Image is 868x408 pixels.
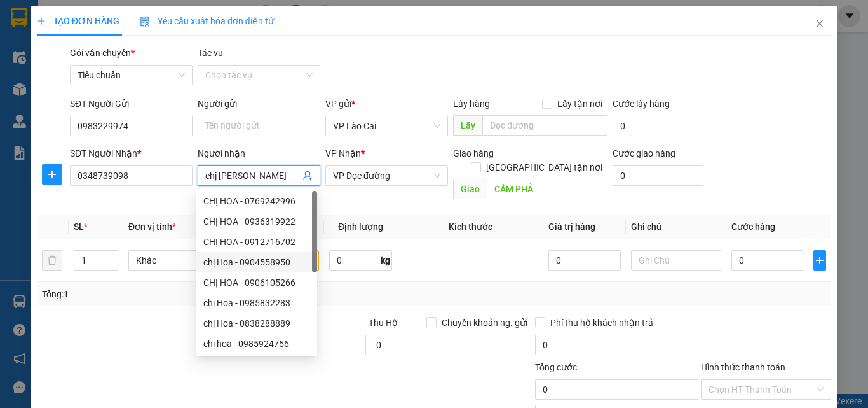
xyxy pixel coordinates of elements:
div: Tổng: 1 [42,287,336,301]
div: chị Hoa - 0985832283 [196,293,317,313]
label: Hình thức thanh toán [701,362,785,372]
span: Yêu cầu xuất hóa đơn điện tử [140,16,274,26]
label: Tác vụ [198,48,223,58]
span: Tổng cước [535,362,577,372]
input: Dọc đường [487,179,607,199]
div: chị Hoa - 0904558950 [196,252,317,272]
span: Gói vận chuyển [70,48,135,58]
span: Thu Hộ [369,318,398,328]
div: SĐT Người Gửi [70,97,193,111]
span: Tiêu chuẩn [78,66,185,85]
span: user-add [302,171,313,181]
span: VP Nhận [325,148,361,158]
img: icon [140,17,150,27]
span: close [815,18,825,29]
div: CHỊ HOA - 0936319922 [203,215,309,229]
button: plus [42,164,62,185]
label: Cước lấy hàng [613,99,670,109]
span: Định lượng [338,222,383,232]
span: Phí thu hộ khách nhận trả [545,316,658,330]
span: SL [74,222,84,232]
span: VP Dọc đường [333,166,440,185]
div: VP gửi [325,97,448,111]
div: chị hoa - 0985924756 [203,337,309,351]
div: CHỊ HOA - 0912716702 [203,235,309,249]
span: Đơn vị tính [128,222,176,232]
span: plus [43,169,62,179]
strong: 024 3236 3236 - [6,48,128,71]
div: chị Hoa - 0838288889 [196,313,317,334]
strong: 0888 827 827 - 0848 827 827 [27,60,127,82]
span: Khác [136,251,211,270]
span: Lấy tận nơi [552,97,607,111]
div: chị hoa - 0985924756 [196,334,317,354]
input: Ghi Chú [631,250,721,271]
input: Dọc đường [482,115,607,136]
span: [GEOGRAPHIC_DATA] tận nơi [481,160,607,174]
div: Người gửi [198,97,320,111]
button: plus [813,250,826,271]
div: CHỊ HOA - 0912716702 [196,232,317,252]
button: delete [42,250,62,271]
span: Gửi hàng Hạ Long: Hotline: [11,85,122,119]
span: Giá trị hàng [548,222,595,232]
div: SĐT Người Nhận [70,146,193,160]
div: chị Hoa - 0904558950 [203,255,309,269]
span: TẠO ĐƠN HÀNG [37,16,119,26]
span: Giao hàng [453,148,494,158]
div: chị Hoa - 0838288889 [203,316,309,330]
div: CHỊ HOA - 0769242996 [196,191,317,211]
input: Cước lấy hàng [613,116,703,136]
div: Người nhận [198,146,320,160]
span: Giao [453,179,487,199]
span: Gửi hàng [GEOGRAPHIC_DATA]: Hotline: [6,37,128,82]
div: chị Hoa - 0985832283 [203,296,309,310]
input: 0 [548,250,620,271]
th: Ghi chú [626,215,726,239]
span: VP Lào Cai [333,116,440,136]
span: Lấy hàng [453,99,490,109]
label: Cước giao hàng [613,148,675,158]
div: CHỊ HOA - 0769242996 [203,194,309,208]
div: CHỊ HOA - 0936319922 [196,211,317,232]
button: Close [802,6,837,42]
div: CHỊ HOA - 0906105266 [203,276,309,290]
input: Cước giao hàng [613,165,703,186]
div: CHỊ HOA - 0906105266 [196,272,317,293]
strong: Công ty TNHH Phúc Xuyên [13,6,119,34]
span: kg [379,250,392,271]
span: plus [814,255,825,265]
span: plus [37,17,46,25]
span: Chuyển khoản ng. gửi [437,316,532,330]
span: Lấy [453,115,482,136]
span: Cước hàng [731,222,775,232]
span: Kích thước [449,222,492,232]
